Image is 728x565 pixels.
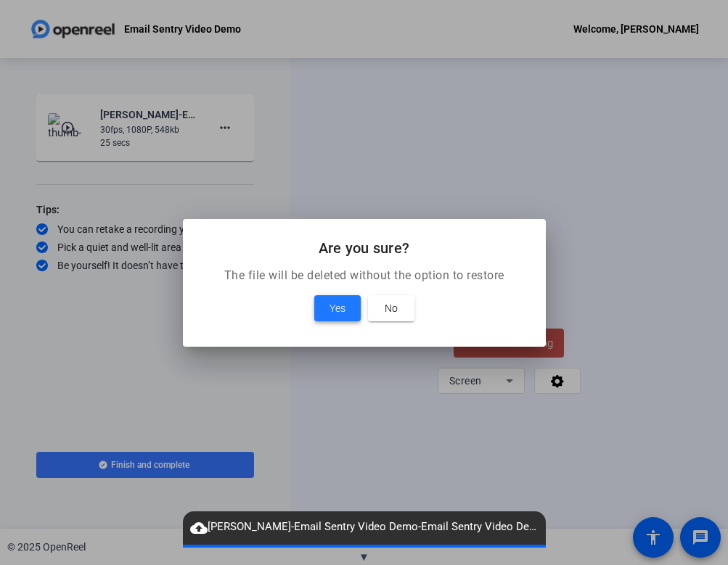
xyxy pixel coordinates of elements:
p: The file will be deleted without the option to restore [200,267,528,284]
span: No [385,300,398,317]
span: Yes [330,300,345,317]
span: [PERSON_NAME]-Email Sentry Video Demo-Email Sentry Video Demo-1758720745200-screen [183,519,546,536]
span: ▼ [359,550,369,564]
button: No [368,295,414,321]
h2: Are you sure? [200,236,528,260]
mat-icon: cloud_upload [190,519,208,537]
button: Yes [314,295,361,321]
